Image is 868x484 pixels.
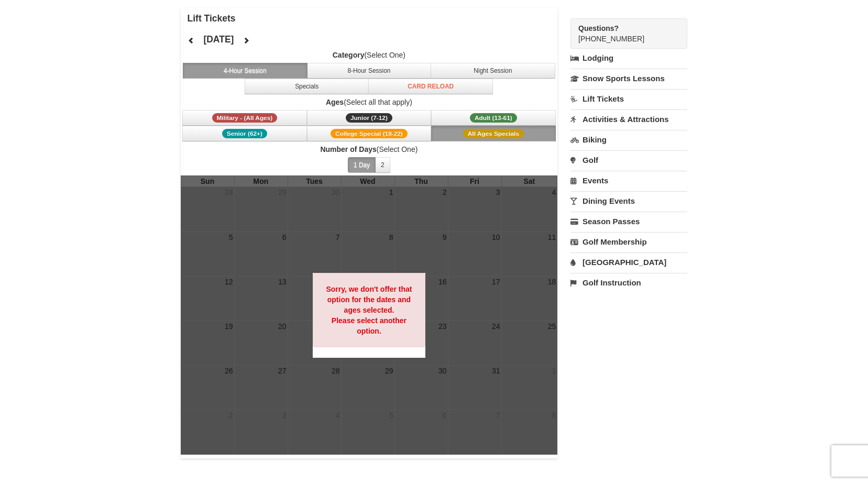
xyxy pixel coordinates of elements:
a: Lift Tickets [570,89,687,108]
strong: Sorry, we don't offer that option for the dates and ages selected. Please select another option. [326,285,412,335]
button: 1 Day [348,157,376,173]
span: Adult (13-61) [470,113,517,123]
strong: Ages [326,98,344,106]
span: College Special (18-22) [331,129,408,138]
a: Golf [570,150,687,170]
button: College Special (18-22) [307,126,432,141]
button: Military - (All Ages) [182,110,307,126]
a: Snow Sports Lessons [570,69,687,88]
h4: [DATE] [203,34,234,45]
label: (Select One) [181,144,558,155]
span: Military - (All Ages) [212,113,278,123]
label: (Select all that apply) [181,97,558,107]
span: [PHONE_NUMBER] [578,23,668,43]
strong: Number of Days [320,145,376,153]
a: Dining Events [570,191,687,211]
button: Senior (62+) [182,126,307,141]
a: Activities & Attractions [570,109,687,129]
h4: Lift Tickets [188,13,558,24]
a: Golf Instruction [570,273,687,292]
strong: Category [333,51,365,59]
span: Junior (7-12) [346,113,392,123]
button: 2 [375,157,390,173]
button: Junior (7-12) [307,110,432,126]
button: Specials [245,79,369,94]
strong: Questions? [578,24,619,32]
span: All Ages Specials [463,129,524,138]
button: 4-Hour Session [183,63,307,79]
button: Card Reload [368,79,493,94]
a: Biking [570,130,687,149]
a: Lodging [570,49,687,68]
button: Adult (13-61) [431,110,556,126]
label: (Select One) [181,50,558,60]
span: Senior (62+) [222,129,267,138]
a: Golf Membership [570,232,687,251]
a: [GEOGRAPHIC_DATA] [570,252,687,272]
a: Events [570,171,687,190]
a: Season Passes [570,212,687,231]
button: All Ages Specials [431,126,556,141]
button: 8-Hour Session [307,63,432,79]
button: Night Session [431,63,555,79]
